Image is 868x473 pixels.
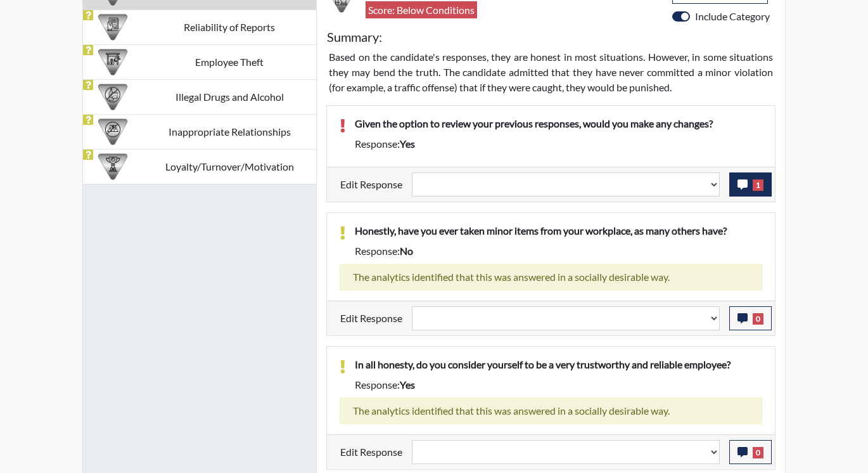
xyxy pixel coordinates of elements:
p: Based on the candidate's responses, they are honest in most situations. However, in some situatio... [329,49,773,95]
button: 1 [729,172,772,197]
div: Response: [345,243,772,259]
p: Honestly, have you ever taken minor items from your workplace, as many others have? [355,223,762,238]
img: CATEGORY%20ICON-14.139f8ef7.png [98,117,127,146]
label: Include Category [695,9,770,24]
img: CATEGORY%20ICON-12.0f6f1024.png [98,82,127,112]
span: 0 [753,447,763,458]
td: Illegal Drugs and Alcohol [143,79,316,114]
span: 0 [753,313,763,325]
div: Response: [345,136,772,152]
img: CATEGORY%20ICON-17.40ef8247.png [98,152,127,181]
label: Edit Response [340,440,402,464]
button: 0 [729,440,772,464]
div: Response: [345,377,772,392]
td: Inappropriate Relationships [143,114,316,149]
td: Employee Theft [143,44,316,79]
div: Update the test taker's response, the change might impact the score [402,172,729,197]
span: Score: Below Conditions [366,1,477,18]
span: no [400,245,413,257]
div: Update the test taker's response, the change might impact the score [402,306,729,330]
td: Loyalty/Turnover/Motivation [143,149,316,184]
label: Edit Response [340,172,402,197]
label: Edit Response [340,306,402,330]
p: Given the option to review your previous responses, would you make any changes? [355,116,762,131]
span: 1 [753,179,763,191]
span: yes [400,379,415,391]
img: CATEGORY%20ICON-20.4a32fe39.png [98,13,127,42]
h5: Summary: [327,29,382,44]
img: CATEGORY%20ICON-07.58b65e52.png [98,48,127,77]
div: Update the test taker's response, the change might impact the score [402,440,729,464]
div: The analytics identified that this was answered in a socially desirable way. [340,398,762,424]
p: In all honesty, do you consider yourself to be a very trustworthy and reliable employee? [355,357,762,372]
button: 0 [729,306,772,330]
div: The analytics identified that this was answered in a socially desirable way. [340,264,762,290]
td: Reliability of Reports [143,10,316,44]
span: yes [400,138,415,150]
